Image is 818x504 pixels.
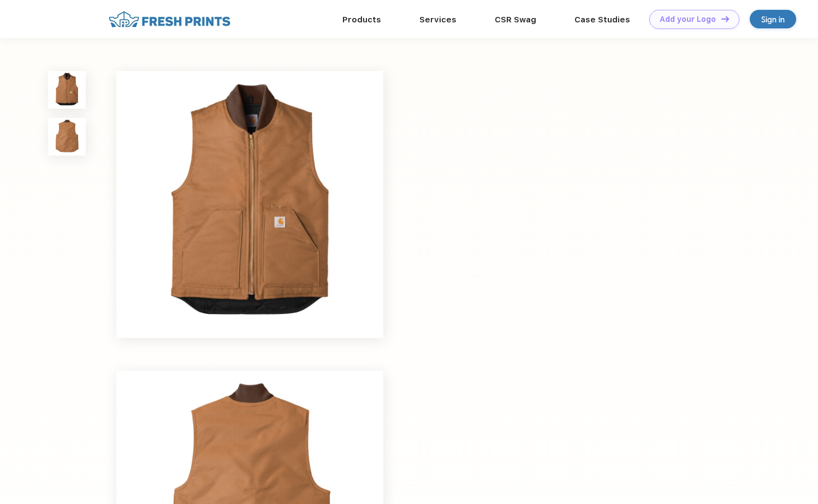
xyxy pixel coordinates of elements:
a: Sign in [750,10,796,28]
img: func=resize&h=640 [116,71,383,338]
div: Sign in [761,13,785,26]
a: Products [342,15,381,25]
img: DT [721,16,729,22]
img: func=resize&h=100 [48,71,86,109]
img: fo%20logo%202.webp [105,10,234,29]
div: Add your Logo [660,15,716,24]
img: func=resize&h=100 [48,118,86,156]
